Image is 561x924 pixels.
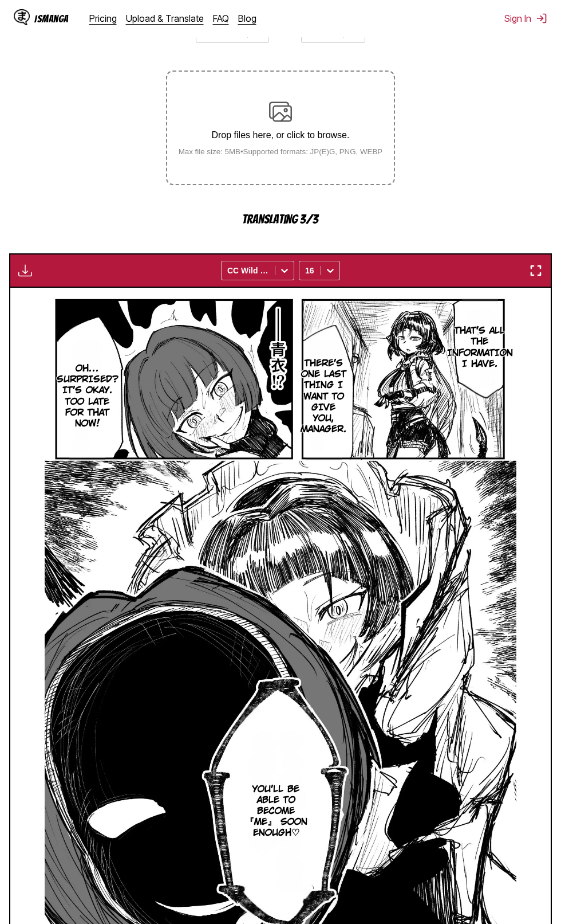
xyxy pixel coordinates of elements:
[504,13,547,24] button: Sign In
[166,213,395,226] p: Translating 3/3
[14,9,89,28] a: IsManga LogoIsManga
[529,264,543,277] img: Enter fullscreen
[54,361,120,431] p: Oh... Surprised? It's okay. Too late for that now!
[445,323,515,371] p: That's all the information I have.
[169,147,392,156] small: Max file size: 5MB • Supported formats: JP(E)G, PNG, WEBP
[298,355,349,437] p: There's one last thing I want to give you, manager.
[126,13,204,24] a: Upload & Translate
[238,13,256,24] a: Blog
[536,13,547,24] img: Sign out
[213,13,229,24] a: FAQ
[240,781,312,841] p: You'll be able to become 『me』 soon enough♡
[14,9,30,25] img: IsManga Logo
[34,13,69,24] div: IsManga
[18,264,32,277] img: Download translated images
[169,130,392,140] p: Drop files here, or click to browse.
[89,13,117,24] a: Pricing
